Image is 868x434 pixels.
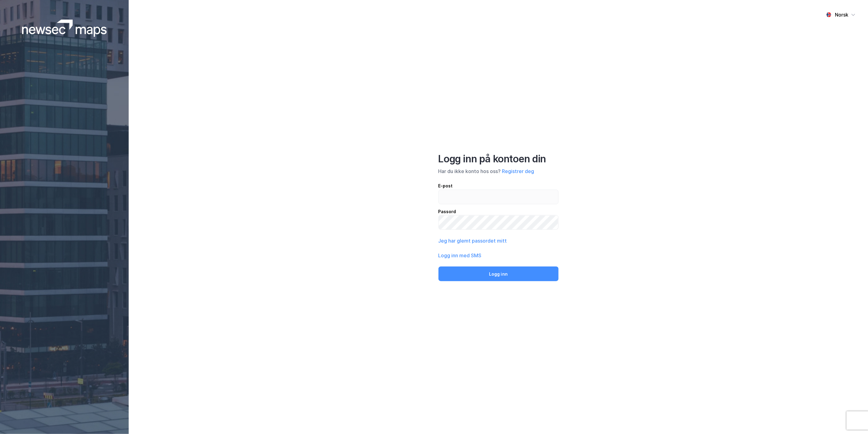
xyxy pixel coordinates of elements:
button: Logg inn [438,266,559,281]
div: Passord [438,208,559,215]
button: Jeg har glemt passordet mitt [438,237,507,244]
div: Logg inn på kontoen din [438,153,559,165]
button: Registrer deg [502,168,534,175]
img: logoWhite.bf58a803f64e89776f2b079ca2356427.svg [22,20,107,37]
button: Logg inn med SMS [438,252,482,259]
div: Har du ikke konto hos oss? [438,168,559,175]
div: E-post [438,182,559,190]
iframe: Chat Widget [837,405,868,434]
div: Norsk [835,11,848,18]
